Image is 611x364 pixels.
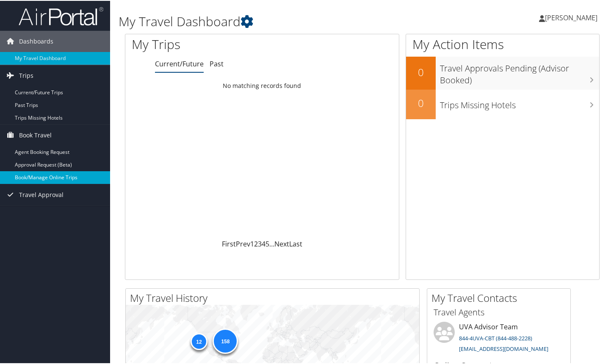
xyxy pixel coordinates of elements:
[459,334,532,341] a: 844-4UVA-CBT (844-488-2228)
[289,238,302,248] a: Last
[130,290,419,304] h2: My Travel History
[440,94,599,110] h3: Trips Missing Hotels
[125,77,399,93] td: No matching records found
[406,56,599,88] a: 0Travel Approvals Pending (Advisor Booked)
[406,89,599,118] a: 0Trips Missing Hotels
[19,64,33,85] span: Trips
[406,64,436,79] h2: 0
[19,183,64,205] span: Travel Approval
[269,238,274,248] span: …
[431,290,570,304] h2: My Travel Contacts
[406,95,436,109] h2: 0
[19,5,103,25] img: airportal-logo.png
[155,58,204,68] a: Current/Future
[429,321,568,356] li: UVA Advisor Team
[222,238,236,248] a: First
[210,58,224,68] a: Past
[262,238,265,248] a: 4
[406,35,599,52] h1: My Action Items
[250,238,254,248] a: 1
[274,238,289,248] a: Next
[132,35,279,52] h1: My Trips
[459,344,548,352] a: [EMAIL_ADDRESS][DOMAIN_NAME]
[119,12,443,30] h1: My Travel Dashboard
[265,238,269,248] a: 5
[213,328,238,353] div: 158
[254,238,258,248] a: 2
[440,57,599,85] h3: Travel Approvals Pending (Advisor Booked)
[545,12,597,22] span: [PERSON_NAME]
[434,306,564,317] h3: Travel Agents
[258,238,262,248] a: 3
[190,332,207,349] div: 12
[539,4,606,30] a: [PERSON_NAME]
[19,124,52,145] span: Book Travel
[236,238,250,248] a: Prev
[19,30,53,51] span: Dashboards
